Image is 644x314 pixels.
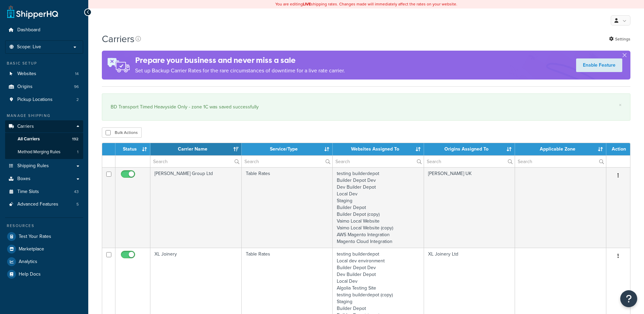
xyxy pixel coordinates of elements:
[5,133,83,145] li: All Carriers
[17,124,34,129] span: Carriers
[135,66,345,75] p: Set up Backup Carrier Rates for the rare circumstances of downtime for a live rate carrier.
[72,136,78,142] span: 192
[5,81,83,93] a: Origins 96
[7,5,58,19] a: ShipperHQ Home
[74,84,79,90] span: 96
[17,97,53,103] span: Pickup Locations
[576,58,622,72] a: Enable Feature
[5,93,83,106] a: Pickup Locations 2
[333,156,424,167] input: Search
[333,143,424,155] th: Websites Assigned To: activate to sort column ascending
[17,44,41,50] span: Scope: Live
[77,149,78,155] span: 1
[242,143,333,155] th: Service/Type: activate to sort column ascending
[115,143,150,155] th: Status: activate to sort column ascending
[18,149,60,155] span: Method Merging Rules
[5,186,83,198] li: Time Slots
[5,24,83,36] a: Dashboard
[5,120,83,133] a: Carriers
[150,156,241,167] input: Search
[242,167,333,248] td: Table Rates
[5,133,83,145] a: All Carriers 192
[17,27,40,33] span: Dashboard
[424,167,515,248] td: [PERSON_NAME] UK
[424,156,515,167] input: Search
[5,256,83,268] a: Analytics
[5,198,83,211] a: Advanced Features 5
[17,163,49,169] span: Shipping Rules
[5,93,83,106] li: Pickup Locations
[5,68,83,80] a: Websites 14
[303,1,311,7] b: LIVE
[5,146,83,158] a: Method Merging Rules 1
[620,290,637,307] button: Open Resource Center
[5,243,83,255] a: Marketplace
[17,176,31,182] span: Boxes
[17,71,36,77] span: Websites
[5,113,83,119] div: Manage Shipping
[5,186,83,198] a: Time Slots 43
[19,234,51,240] span: Test Your Rates
[5,173,83,185] a: Boxes
[606,143,630,155] th: Action
[150,167,242,248] td: [PERSON_NAME] Group Ltd
[515,156,606,167] input: Search
[17,189,39,195] span: Time Slots
[5,60,83,66] div: Basic Setup
[424,143,515,155] th: Origins Assigned To: activate to sort column ascending
[76,202,79,207] span: 5
[5,223,83,229] div: Resources
[17,84,33,90] span: Origins
[5,268,83,280] a: Help Docs
[5,146,83,158] li: Method Merging Rules
[135,55,345,66] h4: Prepare your business and never miss a sale
[5,81,83,93] li: Origins
[242,156,333,167] input: Search
[102,51,135,80] img: ad-rules-rateshop-fe6ec290ccb7230408bd80ed9643f0289d75e0ffd9eb532fc0e269fcd187b520.png
[515,143,606,155] th: Applicable Zone: activate to sort column ascending
[150,143,242,155] th: Carrier Name: activate to sort column ascending
[17,202,58,207] span: Advanced Features
[19,246,44,252] span: Marketplace
[5,120,83,159] li: Carriers
[619,102,622,108] a: ×
[19,272,41,277] span: Help Docs
[5,230,83,243] a: Test Your Rates
[5,68,83,80] li: Websites
[19,259,37,265] span: Analytics
[18,136,40,142] span: All Carriers
[102,32,134,46] h1: Carriers
[111,102,622,112] div: BD Transport Timed Heavyside Only - zone 1C was saved successfully
[76,97,79,103] span: 2
[102,127,142,138] button: Bulk Actions
[74,189,79,195] span: 43
[5,160,83,172] a: Shipping Rules
[609,34,630,44] a: Settings
[333,167,424,248] td: testing builderdepot Builder Depot Dev Dev Builder Depot Local Dev Staging Builder Depot Builder ...
[5,198,83,211] li: Advanced Features
[75,71,79,77] span: 14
